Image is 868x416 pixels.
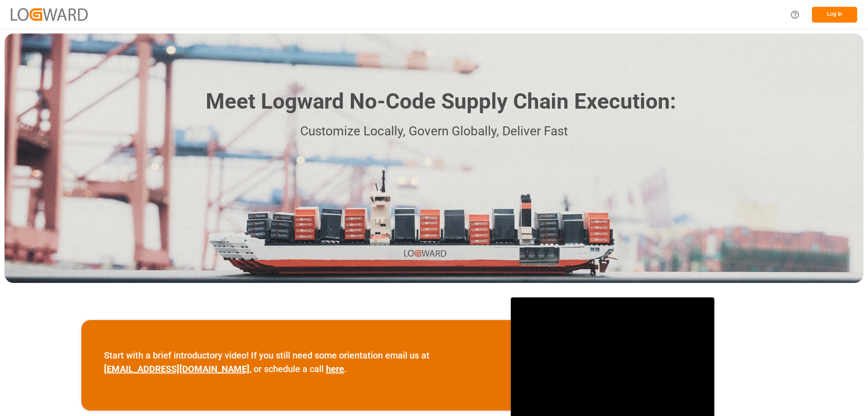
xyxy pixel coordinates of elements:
[206,86,676,118] h1: Meet Logward No-Code Supply Chain Execution:
[104,349,488,376] p: Start with a brief introductory video! If you still need some orientation email us at , or schedu...
[104,363,250,374] a: [EMAIL_ADDRESS][DOMAIN_NAME]
[326,363,344,374] a: here
[11,8,88,20] img: Logward_new_orange.png
[785,5,805,25] button: Help Center
[192,121,676,142] p: Customize Locally, Govern Globally, Deliver Fast
[812,7,857,23] button: Log In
